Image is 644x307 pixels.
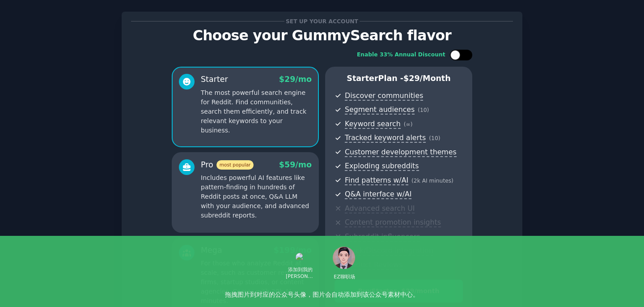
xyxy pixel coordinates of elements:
span: Subreddit influencers [345,232,420,242]
span: Exploding subreddits [345,162,419,171]
p: Choose your GummySearch flavor [131,28,513,43]
span: $ 59 /mo [279,160,312,169]
span: most popular [216,160,254,170]
span: Q&A interface w/AI [345,190,411,199]
span: Tracked keyword alerts [345,133,426,143]
span: ( 10 ) [429,135,440,141]
span: ( 10 ) [418,107,429,113]
p: Starter Plan - [335,73,463,84]
span: ( 2k AI minutes ) [411,178,453,184]
div: Enable 33% Annual Discount [357,51,445,59]
span: Customer development themes [345,148,457,157]
span: Discover communities [345,91,423,101]
span: ( ∞ ) [404,121,413,128]
span: Content promotion insights [345,218,441,227]
span: $ 29 /month [403,74,451,83]
span: Find patterns w/AI [345,176,408,185]
p: Includes powerful AI features like pattern-finding in hundreds of Reddit posts at once, Q&A LLM w... [201,173,312,220]
div: Pro [201,159,254,171]
p: The most powerful search engine for Reddit. Find communities, search them efficiently, and track ... [201,88,312,135]
span: Set up your account [284,17,360,26]
div: Starter [201,74,228,85]
span: $ 29 /mo [279,75,312,84]
span: Advanced search UI [345,204,415,213]
span: Segment audiences [345,105,415,115]
span: Keyword search [345,119,401,129]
